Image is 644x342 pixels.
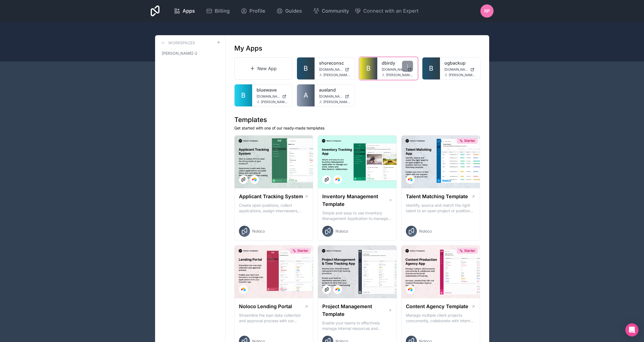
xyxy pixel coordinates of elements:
span: B [429,64,433,73]
span: Apps [183,7,195,15]
h1: Inventory Management Template [322,193,388,208]
span: [PERSON_NAME][EMAIL_ADDRESS][DOMAIN_NAME] [323,73,350,77]
h1: Applicant Tracking System [239,193,303,200]
span: [PERSON_NAME][EMAIL_ADDRESS][DOMAIN_NAME] [386,73,413,77]
span: Starter [297,249,308,253]
span: B [366,64,371,73]
span: Noloco [252,228,265,234]
a: Workspaces [159,40,195,46]
a: B [297,57,315,79]
a: [PERSON_NAME]-2 [159,48,221,58]
span: Starter [464,139,475,143]
h3: Workspaces [168,40,195,46]
span: A [304,91,308,100]
img: Airtable Logo [335,287,340,292]
span: [DOMAIN_NAME] [382,67,405,72]
span: RP [484,8,490,14]
a: Billing [202,5,234,17]
a: Community [309,5,353,17]
a: Apps [169,5,199,17]
p: Enable your teams to effectively manage internal resources and execute client projects on time. [322,320,392,331]
a: [DOMAIN_NAME] [382,67,413,72]
a: B [360,57,377,79]
a: B [422,57,440,79]
a: ogbackup [444,60,476,66]
a: New App [234,57,293,80]
img: Airtable Logo [335,177,340,182]
span: Billing [215,7,230,15]
span: Profile [249,7,265,15]
span: [DOMAIN_NAME] [257,94,280,99]
span: [PERSON_NAME][EMAIL_ADDRESS][DOMAIN_NAME] [323,100,350,104]
span: [DOMAIN_NAME] [319,94,343,99]
h1: Content Agency Template [406,303,468,310]
span: Guides [285,7,302,15]
a: bluewave [257,87,288,93]
h1: Talent Matching Template [406,193,468,200]
p: Simple and easy to use Inventory Management Application to manage your stock, orders and Manufact... [322,210,392,221]
img: Airtable Logo [241,287,246,292]
span: B [241,91,246,100]
a: [DOMAIN_NAME] [257,94,288,99]
img: Airtable Logo [252,177,257,182]
p: Identify, source and match the right talent to an open project or position with our Talent Matchi... [406,203,476,214]
span: Noloco [419,228,432,234]
span: Connect with an Expert [363,7,419,15]
a: [DOMAIN_NAME] [444,67,476,72]
div: Open Intercom Messenger [625,323,639,337]
h1: Noloco Lending Portal [239,303,292,310]
h1: Project Management Template [322,303,388,318]
a: dbirdy [382,60,413,66]
span: Starter [464,249,475,253]
span: [PERSON_NAME][EMAIL_ADDRESS][DOMAIN_NAME] [449,73,476,77]
h1: My Apps [234,44,262,53]
img: Airtable Logo [408,287,412,292]
p: Streamline the loan data collection and approval process with our Lending Portal template. [239,313,309,324]
span: [DOMAIN_NAME] [444,67,468,72]
span: Noloco [335,228,348,234]
h1: Templates [234,115,480,124]
span: B [304,64,308,73]
span: Community [322,7,349,15]
a: Profile [236,5,270,17]
a: A [297,84,315,106]
p: Create open positions, collect applications, assign interviewers, centralise candidate feedback a... [239,203,309,214]
a: [DOMAIN_NAME] [319,94,350,99]
a: shoreconsc [319,60,350,66]
p: Get started with one of our ready-made templates [234,125,480,131]
span: [DOMAIN_NAME] [319,67,343,72]
span: [PERSON_NAME][EMAIL_ADDRESS][DOMAIN_NAME] [261,100,288,104]
span: [PERSON_NAME]-2 [162,51,197,56]
p: Manage multiple client projects concurrently, collaborate with internal and external stakeholders... [406,313,476,324]
a: aueland [319,87,350,93]
button: Connect with an Expert [354,7,419,15]
img: Airtable Logo [408,177,412,182]
a: B [235,84,252,106]
a: [DOMAIN_NAME] [319,67,350,72]
a: Guides [272,5,306,17]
